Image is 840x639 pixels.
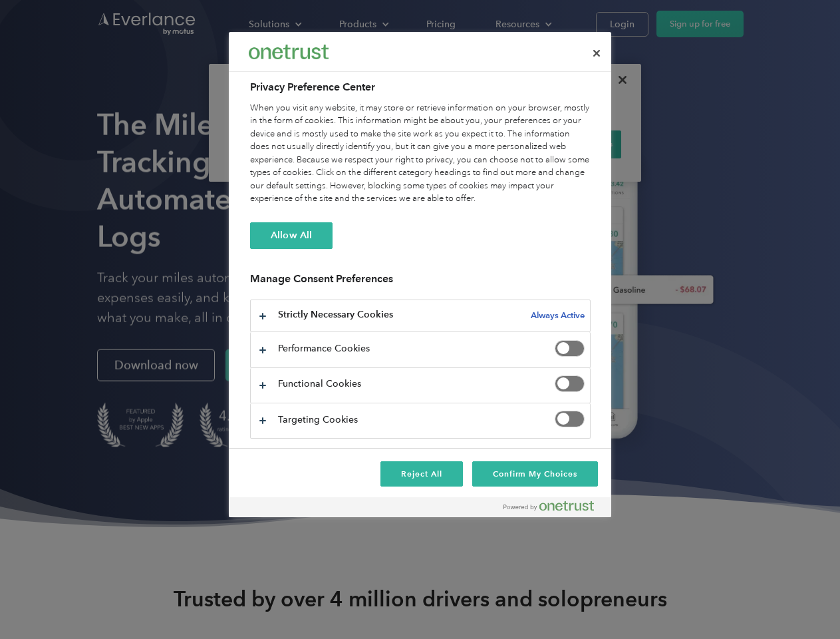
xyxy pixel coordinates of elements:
[582,39,611,68] button: Close
[250,272,591,293] h3: Manage Consent Preferences
[249,45,329,59] img: Everlance
[380,461,463,487] button: Reject All
[250,102,591,206] div: When you visit any website, it may store or retrieve information on your browser, mostly in the f...
[229,32,611,517] div: Privacy Preference Center
[503,501,594,511] img: Powered by OneTrust Opens in a new Tab
[472,461,598,487] button: Confirm My Choices
[250,222,333,249] button: Allow All
[250,79,591,95] h2: Privacy Preference Center
[229,32,611,517] div: Preference center
[503,501,605,517] a: Powered by OneTrust Opens in a new Tab
[249,39,329,65] div: Everlance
